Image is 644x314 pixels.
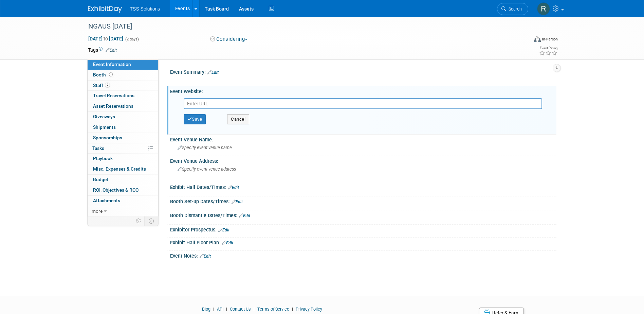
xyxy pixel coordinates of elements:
[88,81,158,91] a: Staff2
[228,185,239,190] a: Edit
[93,135,122,140] span: Sponsorships
[506,6,522,12] span: Search
[170,196,556,205] div: Booth Set-up Dates/Times:
[88,143,158,154] a: Tasks
[170,210,556,219] div: Booth Dismantle Dates/Times:
[88,185,158,195] a: ROI, Objectives & ROO
[257,307,289,312] a: Terms of Service
[170,225,556,233] div: Exhibitor Prospectus:
[93,177,108,182] span: Budget
[170,86,556,95] div: Event Website:
[227,114,249,124] button: Cancel
[88,154,158,164] a: Playbook
[93,156,113,161] span: Playbook
[92,208,103,214] span: more
[184,114,206,124] button: Save
[93,187,139,193] span: ROI, Objectives & ROO
[93,166,146,172] span: Misc. Expenses & Credits
[537,2,550,15] img: Randy Turner
[207,70,219,75] a: Edit
[170,156,556,164] div: Event Venue Address:
[106,48,117,53] a: Edit
[93,93,134,98] span: Travel Reservations
[218,228,229,232] a: Edit
[133,216,145,225] td: Personalize Event Tab Strip
[170,251,556,260] div: Event Notes:
[88,206,158,216] a: more
[93,62,131,67] span: Event Information
[178,145,232,150] span: Specify event venue name
[92,145,104,151] span: Tasks
[208,36,250,43] button: Considering
[239,213,250,218] a: Edit
[170,67,556,76] div: Event Summary:
[88,112,158,122] a: Giveaways
[103,36,109,41] span: to
[88,6,122,13] img: ExhibitDay
[86,20,518,33] div: NGAUS [DATE]
[542,37,558,42] div: In-Person
[93,83,110,88] span: Staff
[170,135,556,143] div: Event Venue Name:
[230,307,251,312] a: Contact Us
[88,164,158,174] a: Misc. Expenses & Credits
[88,91,158,101] a: Travel Reservations
[222,241,233,245] a: Edit
[252,307,256,312] span: |
[88,36,124,42] span: [DATE] [DATE]
[497,3,528,15] a: Search
[88,133,158,143] a: Sponsorships
[93,114,115,119] span: Giveaways
[488,35,558,46] div: Event Format
[170,238,556,246] div: Exhibit Hall Floor Plan:
[170,182,556,191] div: Exhibit Hall Dates/Times:
[232,199,243,204] a: Edit
[539,47,557,50] div: Event Rating
[93,124,116,130] span: Shipments
[534,36,541,42] img: Format-Inperson.png
[88,122,158,133] a: Shipments
[125,37,139,41] span: (2 days)
[200,254,211,259] a: Edit
[296,307,322,312] a: Privacy Policy
[88,175,158,185] a: Budget
[144,216,158,225] td: Toggle Event Tabs
[290,307,295,312] span: |
[108,72,114,77] span: Booth not reserved yet
[211,307,216,312] span: |
[88,47,117,53] td: Tags
[88,59,158,70] a: Event Information
[202,307,210,312] a: Blog
[105,83,110,88] span: 2
[93,198,120,203] span: Attachments
[184,98,542,109] input: Enter URL
[88,196,158,206] a: Attachments
[88,101,158,111] a: Asset Reservations
[224,307,229,312] span: |
[93,72,114,77] span: Booth
[88,70,158,80] a: Booth
[217,307,223,312] a: API
[93,103,133,109] span: Asset Reservations
[178,167,236,172] span: Specify event venue address
[130,6,160,12] span: TSS Solutions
